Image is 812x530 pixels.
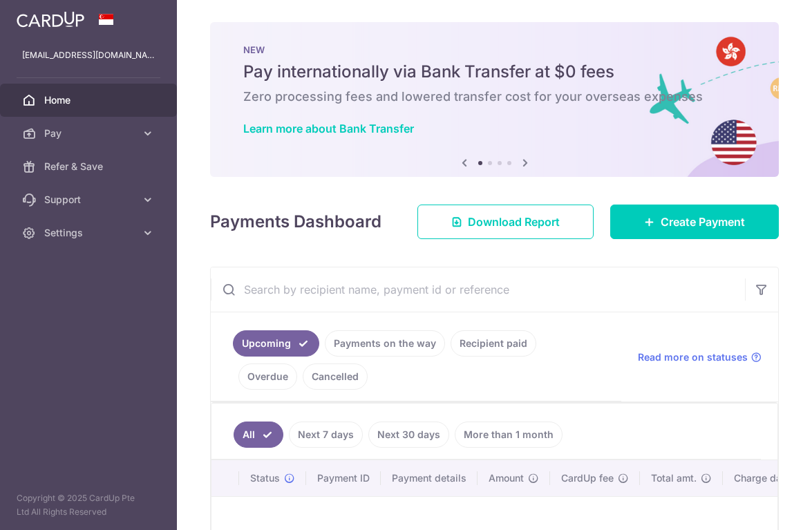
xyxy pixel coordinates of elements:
[325,330,445,357] a: Payments on the way
[417,205,594,239] a: Download Report
[561,471,614,485] span: CardUp fee
[22,48,155,62] p: [EMAIL_ADDRESS][DOMAIN_NAME]
[455,422,563,448] a: More than 1 month
[243,88,746,105] h6: Zero processing fees and lowered transfer cost for your overseas expenses
[723,489,798,523] iframe: Opens a widget where you can find more information
[651,471,697,485] span: Total amt.
[638,350,748,364] span: Read more on statuses
[44,226,135,240] span: Settings
[44,93,135,107] span: Home
[289,422,363,448] a: Next 7 days
[451,330,536,357] a: Recipient paid
[489,471,524,485] span: Amount
[734,471,791,485] span: Charge date
[44,126,135,140] span: Pay
[234,422,283,448] a: All
[306,460,381,496] th: Payment ID
[250,471,280,485] span: Status
[303,363,368,390] a: Cancelled
[381,460,478,496] th: Payment details
[44,193,135,207] span: Support
[17,11,84,28] img: CardUp
[211,267,745,312] input: Search by recipient name, payment id or reference
[210,22,779,177] img: Bank transfer banner
[238,363,297,390] a: Overdue
[638,350,762,364] a: Read more on statuses
[233,330,319,357] a: Upcoming
[243,61,746,83] h5: Pay internationally via Bank Transfer at $0 fees
[210,209,381,234] h4: Payments Dashboard
[468,214,560,230] span: Download Report
[243,122,414,135] a: Learn more about Bank Transfer
[610,205,779,239] a: Create Payment
[661,214,745,230] span: Create Payment
[44,160,135,173] span: Refer & Save
[243,44,746,55] p: NEW
[368,422,449,448] a: Next 30 days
